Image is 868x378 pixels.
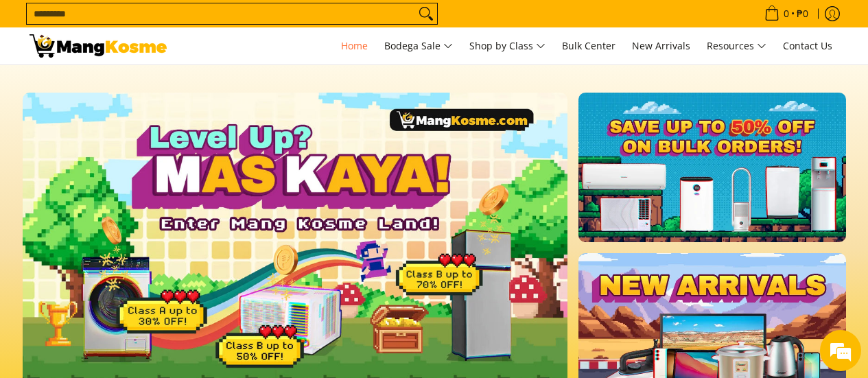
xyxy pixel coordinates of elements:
span: Home [341,39,368,52]
span: ₱0 [795,9,810,19]
span: Shop by Class [469,38,546,55]
span: Bodega Sale [384,38,453,55]
span: Bulk Center [562,39,615,52]
span: Resources [707,38,766,55]
span: Contact Us [783,39,832,52]
span: New Arrivals [632,39,690,52]
a: New Arrivals [625,27,697,64]
img: Mang Kosme: Your Home Appliances Warehouse Sale Partner! [30,34,167,58]
a: Bodega Sale [377,27,460,64]
span: • [760,6,812,21]
a: Shop by Class [462,27,552,64]
a: Resources [700,27,773,64]
a: Contact Us [776,27,839,64]
a: Bulk Center [555,27,622,64]
span: 0 [782,9,791,19]
a: Home [334,27,375,64]
button: Search [415,3,437,24]
nav: Main Menu [180,27,839,64]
